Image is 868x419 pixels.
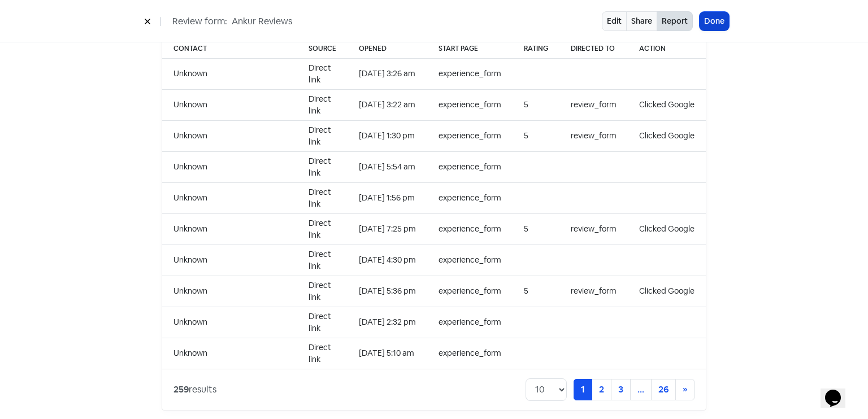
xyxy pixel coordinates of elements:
[628,39,706,59] th: Action
[559,213,628,245] td: review_form
[427,89,513,120] td: experience_form
[348,245,427,276] td: [DATE] 4:30 pm
[675,379,695,400] a: Next
[559,120,628,151] td: review_form
[821,374,857,408] iframe: chat widget
[348,89,427,120] td: [DATE] 3:22 am
[348,151,427,182] td: [DATE] 5:54 am
[348,307,427,338] td: [DATE] 2:32 pm
[611,379,631,400] a: 3
[630,379,652,400] a: ...
[626,11,657,31] a: Share
[513,89,559,120] td: 5
[297,89,348,120] td: Direct link
[162,307,297,338] td: Unknown
[173,383,189,395] strong: 259
[348,120,427,151] td: [DATE] 1:30 pm
[657,11,693,31] button: Report
[297,213,348,245] td: Direct link
[348,213,427,245] td: [DATE] 7:25 pm
[683,383,687,395] span: »
[162,120,297,151] td: Unknown
[559,39,628,59] th: Directed to
[427,307,513,338] td: experience_form
[162,151,297,182] td: Unknown
[297,182,348,213] td: Direct link
[162,213,297,245] td: Unknown
[427,213,513,245] td: experience_form
[592,379,611,400] a: 2
[513,276,559,307] td: 5
[427,245,513,276] td: experience_form
[348,58,427,89] td: [DATE] 3:26 am
[427,182,513,213] td: experience_form
[348,39,427,59] th: Opened
[559,89,628,120] td: review_form
[602,11,627,31] a: Edit
[348,338,427,369] td: [DATE] 5:10 am
[162,39,297,59] th: Contact
[427,120,513,151] td: experience_form
[513,120,559,151] td: 5
[427,338,513,369] td: experience_form
[628,89,706,120] td: Clicked Google
[559,276,628,307] td: review_form
[162,276,297,307] td: Unknown
[348,276,427,307] td: [DATE] 5:36 pm
[297,151,348,182] td: Direct link
[427,276,513,307] td: experience_form
[162,89,297,120] td: Unknown
[628,120,706,151] td: Clicked Google
[427,151,513,182] td: experience_form
[162,245,297,276] td: Unknown
[297,245,348,276] td: Direct link
[628,213,706,245] td: Clicked Google
[162,182,297,213] td: Unknown
[297,39,348,59] th: Source
[162,338,297,369] td: Unknown
[628,276,706,307] td: Clicked Google
[297,276,348,307] td: Direct link
[297,120,348,151] td: Direct link
[700,12,729,30] button: Done
[348,182,427,213] td: [DATE] 1:56 pm
[162,58,297,89] td: Unknown
[574,379,592,400] a: 1
[651,379,676,400] a: 26
[513,39,559,59] th: Rating
[297,58,348,89] td: Direct link
[427,58,513,89] td: experience_form
[297,338,348,369] td: Direct link
[297,307,348,338] td: Direct link
[172,15,227,28] span: Review form:
[427,39,513,59] th: Start page
[173,383,216,396] div: results
[513,213,559,245] td: 5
